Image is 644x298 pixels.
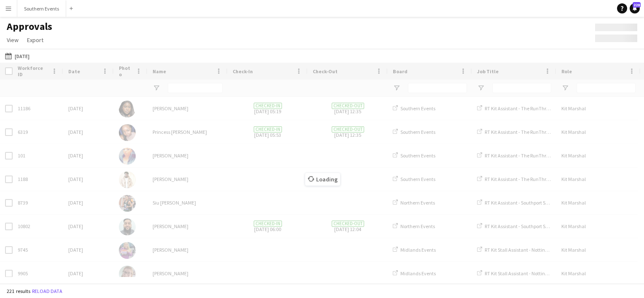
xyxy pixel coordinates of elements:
[3,35,22,45] a: View
[17,0,66,17] button: Southern Events
[30,287,64,296] button: Reload data
[24,35,47,45] a: Export
[7,36,19,44] span: View
[27,36,43,44] span: Export
[630,3,640,13] a: 228
[305,173,340,186] span: Loading
[3,51,31,61] button: [DATE]
[633,2,641,8] span: 228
